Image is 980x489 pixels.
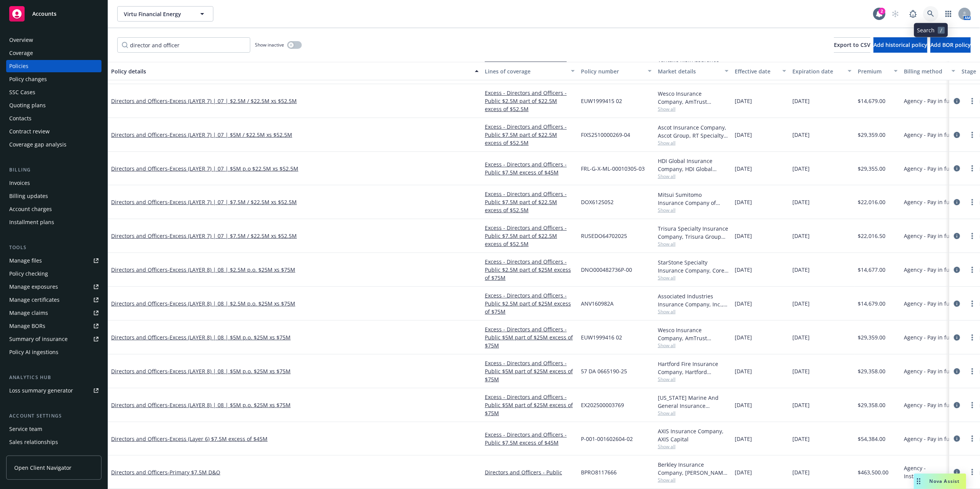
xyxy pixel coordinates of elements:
a: Excess - Directors and Officers - Public $2.5M part of $25M excess of $75M [485,291,575,316]
a: circleInformation [952,231,962,241]
a: Directors and Officers [111,266,295,273]
span: - Excess (LAYER 7) | 07 | $7.5M / $22.5M xs $52.5M [168,198,297,206]
span: $29,358.00 [858,367,885,375]
div: Analytics hub [6,374,101,381]
span: Show all [658,140,729,146]
div: Market details [658,67,720,75]
a: Loss summary generator [6,384,101,397]
span: - Excess (LAYER 8) | 08 | $2.5M p.o. $25M xs $75M [168,266,295,273]
span: - Excess (LAYER 8) | 08 | $5M p.o. $25M xs $75M [168,368,291,375]
span: [DATE] [792,468,810,476]
a: circleInformation [952,467,962,477]
div: Billing [6,166,101,174]
span: $14,679.00 [858,299,885,308]
span: Show all [658,207,729,213]
span: Show all [658,443,729,450]
div: Manage exposures [9,281,58,293]
div: Coverage [9,47,33,59]
span: Agency - Pay in full [904,435,953,443]
div: Contacts [9,112,32,125]
a: Manage claims [6,307,101,319]
span: Agency - Pay in full [904,232,953,240]
input: Filter by keyword... [117,37,250,53]
span: $29,358.00 [858,401,885,409]
div: Lines of coverage [485,67,566,75]
span: $14,677.00 [858,266,885,274]
span: Show all [658,376,729,383]
button: Virtu Financial Energy [117,6,213,22]
span: Show all [658,241,729,247]
span: - Excess (Layer 6) $7.5M excess of $45M [168,435,268,442]
a: Directors and Officers [111,469,220,476]
span: [DATE] [735,367,752,375]
span: DNO000482736P-00 [581,266,632,274]
span: $29,355.00 [858,165,885,173]
span: [DATE] [735,97,752,105]
div: Account charges [9,203,52,215]
a: more [968,333,977,342]
div: [US_STATE] Marine And General Insurance Company, Coaction Specialty Insurance Group, Inc, RT Spec... [658,394,729,410]
div: Mitsui Sumitomo Insurance Company of America, Mitsui Sumitomo Insurance Group [658,191,729,207]
span: Virtu Financial Energy [124,10,190,18]
a: more [968,467,977,477]
div: Premium [858,67,889,75]
span: [DATE] [792,97,810,105]
a: Directors and Officers [111,165,298,172]
button: Policy details [108,62,482,80]
a: Contract review [6,125,101,138]
div: SSC Cases [9,86,35,98]
span: $29,359.00 [858,333,885,341]
button: Billing method [901,62,958,80]
span: - Excess (LAYER 8) | 08 | $5M p.o. $25M xs $75M [168,401,291,409]
div: Policies [9,60,28,72]
span: Show all [658,477,729,483]
a: Search [923,6,938,22]
a: Directors and Officers [111,97,297,105]
div: Billing method [904,67,947,75]
a: Related accounts [6,449,101,461]
a: circleInformation [952,198,962,207]
a: Installment plans [6,216,101,228]
div: Service team [9,423,42,435]
a: Directors and Officers [111,131,292,138]
span: FIXS2510000269-04 [581,131,630,139]
span: EX202500003769 [581,401,624,409]
button: Expiration date [789,62,855,80]
span: Show all [658,274,729,281]
span: $14,679.00 [858,97,885,105]
span: [DATE] [735,299,752,308]
a: circleInformation [952,265,962,274]
a: more [968,198,977,207]
span: BPRO8117666 [581,468,617,476]
a: circleInformation [952,164,962,173]
div: Drag to move [914,474,923,489]
a: circleInformation [952,333,962,342]
div: Tools [6,244,101,251]
a: Policy AI ingestions [6,346,101,358]
span: ANV160982A [581,299,614,308]
span: [DATE] [792,367,810,375]
span: - Excess (LAYER 7) | 07 | $2.5M / $22.5M xs $52.5M [168,97,297,105]
a: Contacts [6,112,101,125]
button: Effective date [732,62,789,80]
a: Directors and Officers [111,198,297,206]
span: [DATE] [792,131,810,139]
span: Agency - Pay in full [904,131,953,139]
a: Manage exposures [6,281,101,293]
div: 2 [879,8,885,15]
a: Coverage gap analysis [6,138,101,151]
span: [DATE] [792,435,810,443]
a: Directors and Officers [111,232,297,240]
span: Accounts [32,11,57,17]
div: Contract review [9,125,50,138]
span: Add BOR policy [930,41,971,48]
div: Policy number [581,67,643,75]
span: - Primary $7.5M D&O [168,469,220,476]
span: [DATE] [792,401,810,409]
a: Excess - Directors and Officers - Public $7.5M part of $22.5M excess of $52.5M [485,224,575,248]
span: [DATE] [735,435,752,443]
a: Directors and Officers [111,435,268,442]
span: Agency - Pay in full [904,198,953,206]
span: Agency - Pay in full [904,299,953,308]
span: [DATE] [735,232,752,240]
